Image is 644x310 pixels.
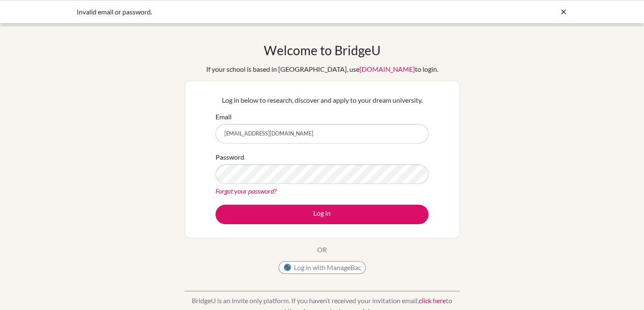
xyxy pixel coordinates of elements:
[419,296,446,304] a: click here
[216,187,276,195] a: Forgot your password?
[317,245,327,255] p: OR
[77,7,441,17] div: Invalid email or password.
[216,152,244,162] label: Password
[216,205,428,224] button: Log in
[279,261,366,274] button: Log in with ManageBac
[359,65,415,73] a: [DOMAIN_NAME]
[206,64,438,74] div: If your school is based in [GEOGRAPHIC_DATA], use to login.
[216,112,232,122] label: Email
[264,42,381,58] h1: Welcome to BridgeU
[216,95,428,105] p: Log in below to research, discover and apply to your dream university.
